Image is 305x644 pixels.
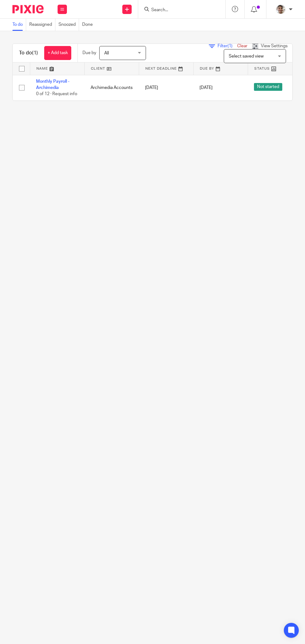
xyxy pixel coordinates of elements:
[254,83,282,91] span: Not started
[29,19,55,31] a: Reassigned
[237,44,247,48] a: Clear
[82,50,96,56] p: Due by
[44,46,71,60] a: + Add task
[12,19,26,31] a: To do
[84,75,139,100] td: Archimedia Accounts
[104,51,109,55] span: All
[139,75,193,100] td: [DATE]
[229,54,264,58] span: Select saved view
[36,79,69,90] a: Monthly Payroll - Archimedia
[199,86,213,90] span: [DATE]
[19,50,38,56] h1: To do
[228,44,232,48] span: (1)
[276,4,286,14] img: PXL_20240409_141816916.jpg
[151,7,207,13] input: Search
[12,5,44,13] img: Pixie
[82,19,96,31] a: Done
[218,44,237,48] span: Filter
[36,92,77,96] span: 0 of 12 · Request info
[32,50,38,55] span: (1)
[261,44,288,48] span: View Settings
[59,19,79,31] a: Snoozed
